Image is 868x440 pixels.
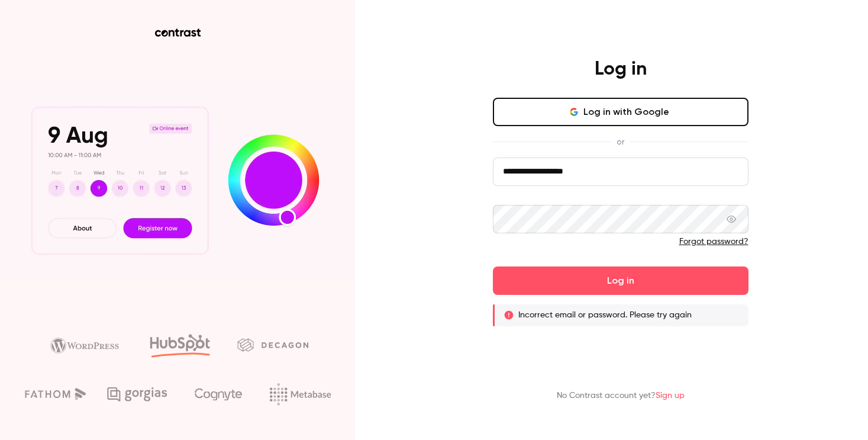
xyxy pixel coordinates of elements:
img: decagon [237,338,308,351]
a: Sign up [656,391,685,400]
span: or [611,136,630,148]
a: Forgot password? [679,237,748,246]
button: Log in with Google [493,98,748,126]
h4: Log in [595,57,647,81]
p: Incorrect email or password. Please try again [518,309,692,321]
p: No Contrast account yet? [557,390,685,402]
button: Log in [493,266,748,295]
